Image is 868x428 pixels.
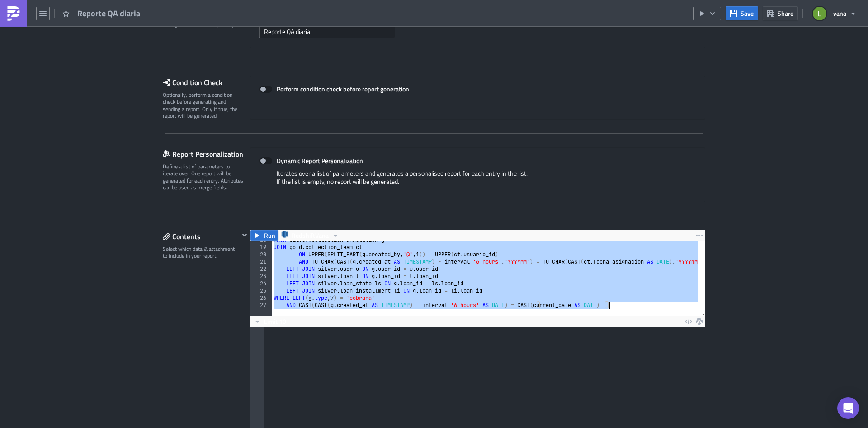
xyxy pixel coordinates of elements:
[763,6,798,20] button: Share
[807,4,861,24] button: vana
[4,4,432,11] body: Rich Text Area. Press ALT-0 for help.
[250,251,272,258] div: 20
[837,397,859,419] div: Open Intercom Messenger
[163,147,250,161] div: Report Personalization
[250,230,278,241] button: Run
[264,317,286,326] span: Limit 10
[741,9,754,18] span: Save
[778,9,793,18] span: Share
[264,230,275,241] span: Run
[163,230,239,243] div: Contents
[163,76,250,89] div: Condition Check
[250,244,272,251] div: 19
[163,163,244,191] div: Define a list of parameters to iterate over. One report will be generated for each entry. Attribu...
[77,8,141,19] span: Reporte QA diaria
[277,156,363,165] strong: Dynamic Report Personalization
[250,287,272,294] div: 25
[250,265,272,273] div: 22
[250,273,272,280] div: 23
[250,258,272,265] div: 21
[278,230,342,241] button: RedshiftVana
[259,169,696,192] div: Iterates over a list of parameters and generates a personalised report for each entry in the list...
[277,84,409,94] strong: Perform condition check before report generation
[726,6,758,20] button: Save
[250,302,272,309] div: 27
[163,245,239,260] div: Select which data & attachment to include in your report.
[833,9,846,18] span: vana
[250,316,289,327] button: Limit 10
[6,6,21,21] img: PushMetrics
[292,230,329,241] span: RedshiftVana
[163,91,244,120] div: Optionally, perform a condition check before generating and sending a report. Only if true, the r...
[239,230,250,240] button: Hide content
[812,6,827,21] img: Avatar
[4,4,432,11] p: Buenas noches, comparto cartera de QA del dia actual.
[250,294,272,302] div: 26
[250,280,272,287] div: 24
[163,21,244,28] div: Configure the basics of your report.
